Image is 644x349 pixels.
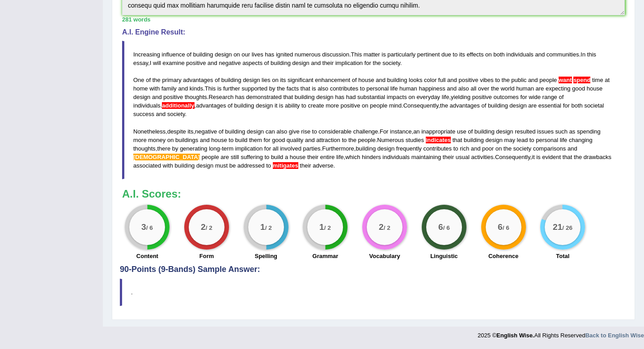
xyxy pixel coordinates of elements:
span: supported [241,85,267,92]
span: positive [163,94,183,100]
span: to [530,137,534,143]
span: The verb “spend” needs to be in the to-infinitive form. (did you mean: want to spend) [573,77,590,83]
span: and [178,85,188,92]
span: to [264,154,269,160]
span: building [295,94,315,100]
span: that [453,137,462,143]
span: their [322,60,334,66]
span: range [542,94,557,100]
span: attraction [316,137,340,143]
span: entire [320,154,335,160]
span: building [271,60,291,66]
span: and [200,137,210,143]
span: advantages [450,102,480,109]
span: with [163,162,173,169]
span: that [301,85,310,92]
b: A.I. Scores: [122,188,181,200]
span: for [364,60,371,66]
span: design [316,94,333,100]
span: frequently [396,145,422,152]
span: Consequently [403,102,439,109]
span: ability [285,102,300,109]
span: the [574,154,582,160]
span: the [440,102,448,109]
span: design [243,77,260,83]
span: positive [458,77,478,83]
span: advantages [183,77,213,83]
span: maintaining [411,154,441,160]
span: its [459,51,465,58]
span: thoughts [133,145,156,152]
span: issues [537,128,554,135]
span: further [223,85,240,92]
span: changing [569,137,593,143]
span: and [156,111,166,117]
span: to [301,102,306,109]
span: may [504,137,515,143]
span: its [280,77,286,83]
span: influence [162,51,185,58]
big: 2 [201,222,206,232]
span: and [311,60,321,66]
span: their [300,162,311,169]
span: them [249,137,262,143]
span: poor [482,145,494,152]
span: at [605,77,610,83]
span: and [305,137,315,143]
span: discussion [322,51,349,58]
span: and [208,60,217,66]
span: buildings [175,137,198,143]
span: This [205,85,216,92]
span: design [292,60,309,66]
span: demonstrated [246,94,282,100]
span: and [152,94,162,100]
span: and [376,77,386,83]
span: as [569,128,576,135]
span: design [256,102,273,109]
span: building [221,77,241,83]
span: evident [542,154,561,160]
span: success [133,111,154,117]
span: the [153,77,161,83]
span: comparisons [533,145,566,152]
label: Content [136,252,158,260]
label: Coherence [488,252,518,260]
span: the [491,85,499,92]
span: design [215,51,232,58]
span: also [458,85,469,92]
span: that [283,94,293,100]
span: building [387,77,407,83]
span: on [496,145,502,152]
span: human [399,85,417,92]
span: life [336,154,344,160]
span: involved [280,145,301,152]
span: design [496,128,513,135]
span: of [481,102,486,109]
span: is [217,85,221,92]
span: kinds [190,85,203,92]
span: use [457,128,466,135]
span: their [307,154,318,160]
label: Form [199,252,214,260]
span: for [264,145,271,152]
span: instance [390,128,411,135]
span: building [356,145,376,152]
span: drawbacks [584,154,611,160]
span: mind [389,102,402,109]
span: by [269,85,275,92]
span: ignited [276,51,293,58]
span: adverse [313,162,333,169]
span: time [592,77,603,83]
span: yielding [451,94,470,100]
span: positive [186,60,206,66]
span: vibes [480,77,493,83]
span: is [279,102,283,109]
span: of [468,128,473,135]
span: studies [406,137,424,143]
span: people [358,137,376,143]
span: One [133,77,144,83]
span: life [560,137,568,143]
span: still [231,154,239,160]
span: to [360,85,365,92]
span: I [150,60,152,66]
